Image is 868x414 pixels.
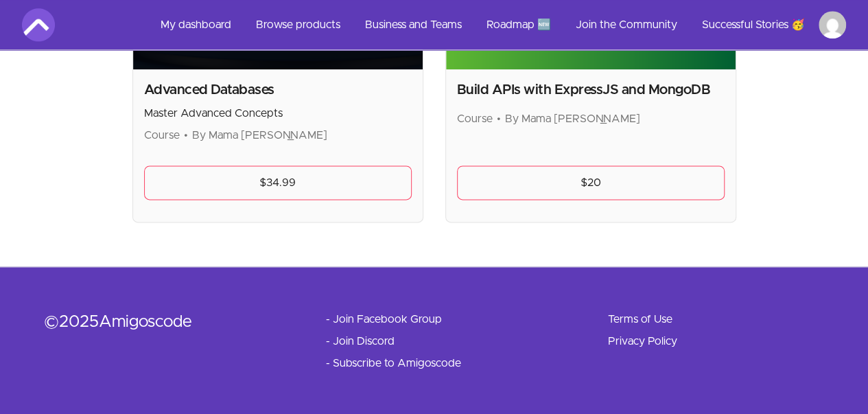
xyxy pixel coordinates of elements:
a: $34.99 [144,165,412,200]
span: Course [457,113,493,124]
a: Successful Stories 🥳 [691,8,816,41]
div: © 2025 Amigoscode [44,311,282,333]
a: - Subscribe to Amigoscode [326,355,461,371]
span: • [184,130,188,141]
img: Amigoscode logo [22,8,55,41]
span: Course [144,130,180,141]
a: $20 [457,165,725,200]
a: Business and Teams [354,8,473,41]
a: My dashboard [150,8,242,41]
span: • [497,113,501,124]
a: Roadmap 🆕 [476,8,562,41]
p: Master Advanced Concepts [144,105,412,122]
a: Privacy Policy [608,333,677,349]
h2: Build APIs with ExpressJS and MongoDB [457,80,725,100]
a: Terms of Use [608,311,672,327]
span: By Mama [PERSON_NAME] [505,113,640,124]
a: Join the Community [565,8,688,41]
img: Profile image for Farhan Ali [819,11,846,38]
span: By Mama [PERSON_NAME] [192,130,327,141]
nav: Main [150,8,846,41]
a: - Join Discord [326,333,395,349]
h2: Advanced Databases [144,80,412,100]
a: - Join Facebook Group [326,311,442,327]
a: Browse products [245,8,351,41]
